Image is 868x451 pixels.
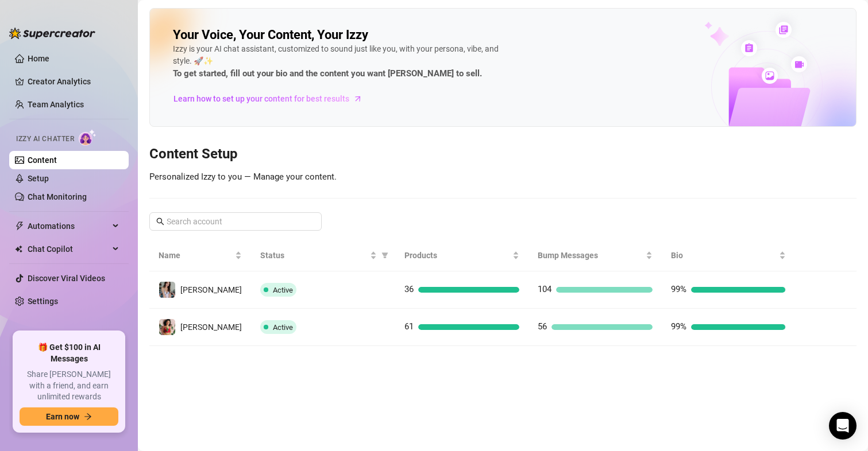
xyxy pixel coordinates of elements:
[180,322,242,332] span: [PERSON_NAME]
[20,407,118,426] button: Earn nowarrow-right
[149,240,251,271] th: Name
[159,282,175,298] img: Maki
[28,217,109,235] span: Automations
[528,240,662,271] th: Bump Messages
[173,43,518,81] div: Izzy is your AI chat assistant, customized to sound just like you, with your persona, vibe, and s...
[156,217,164,226] span: search
[180,285,242,294] span: [PERSON_NAME]
[149,172,337,182] span: Personalized Izzy to you — Manage your content.
[159,319,175,335] img: maki
[173,92,349,105] span: Learn how to set up your content for best results
[28,54,49,63] a: Home
[28,297,58,306] a: Settings
[173,90,371,108] a: Learn how to set up your content for best results
[46,412,79,421] span: Earn now
[251,240,395,271] th: Status
[381,252,388,259] span: filter
[15,221,24,231] span: thunderbolt
[829,412,857,440] div: Open Intercom Messenger
[671,321,686,332] span: 99%
[20,342,118,364] span: 🎁 Get $100 in AI Messages
[404,321,414,332] span: 61
[16,134,74,145] span: Izzy AI Chatter
[260,249,368,262] span: Status
[28,240,109,258] span: Chat Copilot
[662,240,795,271] th: Bio
[538,284,551,294] span: 104
[273,286,293,294] span: Active
[395,240,528,271] th: Products
[28,72,119,91] a: Creator Analytics
[28,192,87,201] a: Chat Monitoring
[28,155,57,165] a: Content
[15,245,22,253] img: Chat Copilot
[28,100,84,109] a: Team Analytics
[538,249,643,262] span: Bump Messages
[28,174,49,183] a: Setup
[352,93,364,104] span: arrow-right
[20,369,118,403] span: Share [PERSON_NAME] with a friend, and earn unlimited rewards
[79,129,97,146] img: AI Chatter
[28,274,105,283] a: Discover Viral Videos
[671,249,777,262] span: Bio
[167,215,306,228] input: Search account
[84,413,92,421] span: arrow-right
[149,145,857,164] h3: Content Setup
[404,249,510,262] span: Products
[159,249,233,262] span: Name
[404,284,414,294] span: 36
[379,247,391,264] span: filter
[9,28,95,39] img: logo-BBDzfeDw.svg
[173,27,368,43] h2: Your Voice, Your Content, Your Izzy
[173,68,482,79] strong: To get started, fill out your bio and the content you want [PERSON_NAME] to sell.
[671,284,686,294] span: 99%
[678,9,856,126] img: ai-chatter-content-library-cLFOSyPT.png
[273,323,293,332] span: Active
[538,321,547,332] span: 56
